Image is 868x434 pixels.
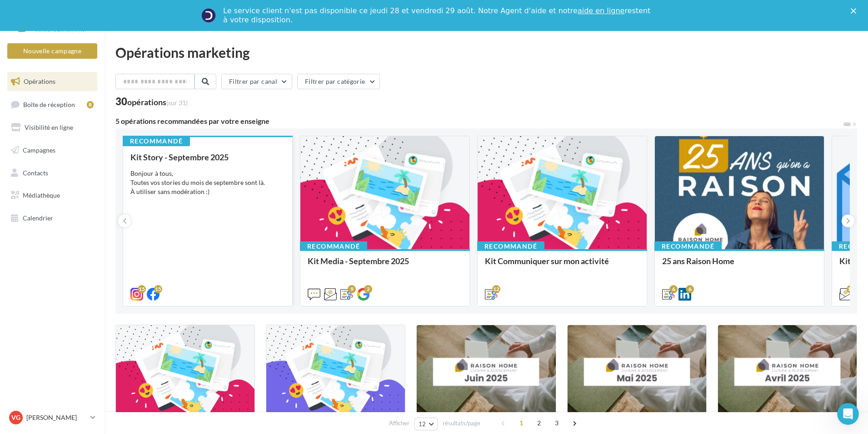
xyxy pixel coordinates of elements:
div: Recommandé [477,241,544,251]
a: Boîte de réception8 [5,95,99,114]
button: Filtrer par catégorie [297,74,380,89]
div: 6 [669,285,678,293]
button: Nouvelle campagne [7,43,97,59]
span: 25 ans Raison Home [662,256,734,266]
div: 12 [847,285,855,293]
img: Profile image for Service-Client [201,8,216,23]
iframe: Intercom live chat [837,403,859,425]
span: Opérations [24,77,55,85]
div: Le service client n'est pas disponible ce jeudi 28 et vendredi 29 août. Notre Agent d'aide et not... [223,6,652,25]
span: VG [11,413,20,422]
div: 12 [492,285,500,293]
button: Filtrer par canal [221,74,292,89]
div: 15 [154,285,162,293]
span: 2 [532,416,546,430]
span: Boîte de réception [23,100,75,108]
div: 2 [364,285,372,293]
div: 15 [138,285,146,293]
p: [PERSON_NAME] [26,413,87,422]
span: Kit Communiquer sur mon activité [485,256,609,266]
a: Contacts [5,163,99,183]
span: Kit Media - Septembre 2025 [308,256,409,266]
div: 6 [686,285,694,293]
a: aide en ligne [578,6,624,15]
div: Fermer [851,8,860,14]
button: 12 [414,418,438,430]
a: Visibilité en ligne [5,118,99,137]
span: Afficher [389,419,409,428]
div: Recommandé [300,241,367,251]
span: Médiathèque [23,191,60,199]
span: Calendrier [23,214,53,222]
span: 1 [514,416,529,430]
span: Kit Story - Septembre 2025 [130,152,229,162]
div: Recommandé [654,241,722,251]
span: (sur 31) [166,99,188,107]
a: Calendrier [5,209,99,228]
span: 12 [419,420,426,428]
div: Opérations marketing [115,46,857,59]
span: Contacts [23,168,48,176]
div: 5 opérations recommandées par votre enseigne [115,117,843,125]
div: 30 [115,97,188,107]
a: Campagnes [5,141,99,160]
div: 9 [348,285,356,293]
span: résultats/page [443,419,480,428]
span: Campagnes [23,146,55,154]
div: Bonjour à tous, Toutes vos stories du mois de septembre sont là. À utiliser sans modération :) [130,169,285,196]
a: VG [PERSON_NAME] [7,409,97,426]
div: opérations [127,98,188,106]
div: 8 [87,101,94,108]
a: Médiathèque [5,186,99,205]
a: Opérations [5,72,99,91]
span: Visibilité en ligne [25,123,73,131]
span: 3 [549,416,564,430]
div: Recommandé [123,136,190,146]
